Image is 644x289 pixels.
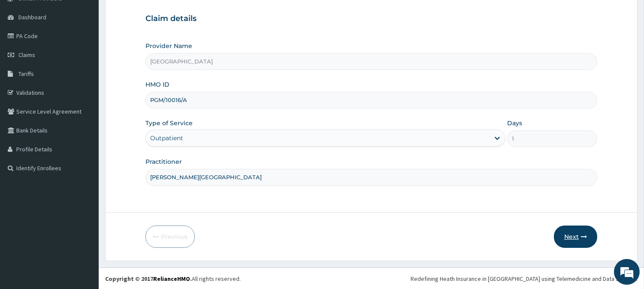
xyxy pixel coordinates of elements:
[45,48,144,59] div: Chat with us now
[105,275,192,283] strong: Copyright © 2017 .
[507,119,522,127] label: Days
[145,157,182,166] label: Practitioner
[18,13,46,21] span: Dashboard
[554,226,597,248] button: Next
[18,70,34,78] span: Tariffs
[411,274,638,283] div: Redefining Heath Insurance in [GEOGRAPHIC_DATA] using Telemedicine and Data Science!
[18,51,35,59] span: Claims
[145,14,597,24] h3: Claim details
[145,169,597,186] input: Enter Name
[153,275,190,283] a: RelianceHMO
[150,134,183,142] div: Outpatient
[145,92,597,108] input: Enter HMO ID
[145,80,169,89] label: HMO ID
[145,119,193,127] label: Type of Service
[145,42,192,50] label: Provider Name
[16,43,35,64] img: d_794563401_company_1708531726252_794563401
[4,196,163,226] textarea: Type your message and hit 'Enter'
[141,4,161,25] div: Minimize live chat window
[50,89,118,175] span: We're online!
[145,226,195,248] button: Previous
